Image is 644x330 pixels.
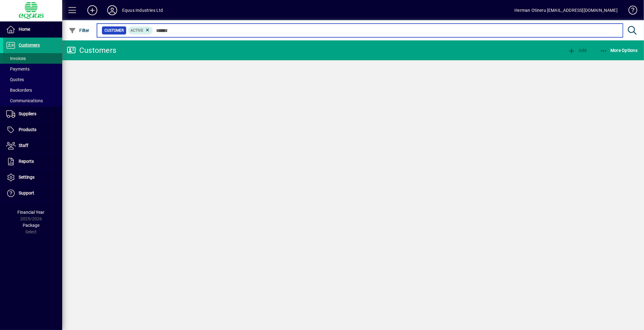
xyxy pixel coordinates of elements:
[624,1,636,21] a: Knowledge Base
[69,28,90,33] span: Filter
[566,45,588,56] button: Add
[82,5,102,16] button: Add
[568,48,586,53] span: Add
[3,154,62,169] a: Reports
[3,170,62,185] a: Settings
[3,186,62,201] a: Support
[23,223,39,228] span: Package
[122,5,163,15] div: Equus Industries Ltd
[514,5,618,15] div: Herman Otineru [EMAIL_ADDRESS][DOMAIN_NAME]
[102,5,122,16] button: Profile
[3,53,62,64] a: Invoices
[67,25,91,36] button: Filter
[19,111,36,116] span: Suppliers
[19,43,40,48] span: Customers
[3,138,62,154] a: Staff
[600,48,638,53] span: More Options
[128,26,153,34] mat-chip: Activation Status: Active
[6,56,26,61] span: Invoices
[104,27,124,34] span: Customer
[19,190,34,195] span: Support
[19,127,36,132] span: Products
[18,210,45,215] span: Financial Year
[598,45,639,56] button: More Options
[19,159,34,164] span: Reports
[3,22,62,37] a: Home
[131,28,143,33] span: Active
[19,175,34,180] span: Settings
[3,64,62,74] a: Payments
[6,88,32,93] span: Backorders
[6,98,43,103] span: Communications
[67,45,116,55] div: Customers
[3,95,62,106] a: Communications
[3,74,62,85] a: Quotes
[19,143,28,148] span: Staff
[6,77,24,82] span: Quotes
[19,27,30,32] span: Home
[3,106,62,122] a: Suppliers
[3,122,62,138] a: Products
[3,85,62,95] a: Backorders
[6,66,30,71] span: Payments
